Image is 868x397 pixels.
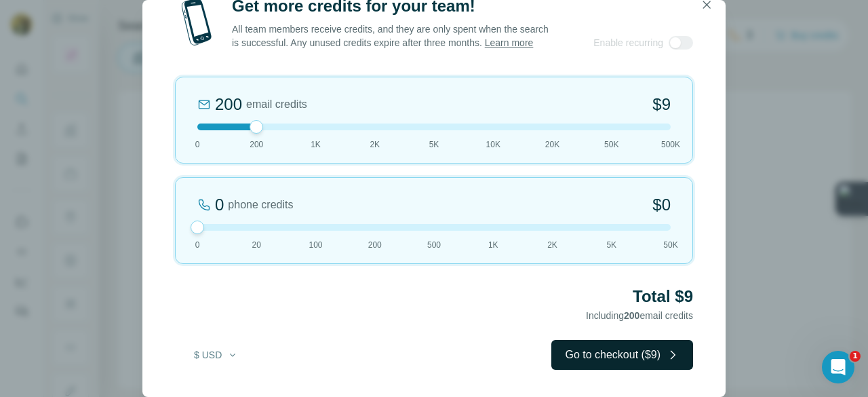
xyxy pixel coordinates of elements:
[370,138,380,151] span: 2K
[250,138,263,151] span: 200
[195,239,200,251] span: 0
[228,197,293,213] span: phone credits
[184,343,248,367] button: $ USD
[215,194,224,216] div: 0
[215,94,242,115] div: 200
[488,239,498,251] span: 1K
[661,138,680,151] span: 500K
[368,239,382,251] span: 200
[586,310,693,321] span: Including email credits
[246,96,307,113] span: email credits
[195,138,200,151] span: 0
[593,36,663,50] span: Enable recurring
[427,239,441,251] span: 500
[663,239,677,251] span: 50K
[652,194,671,216] span: $0
[850,351,861,362] span: 1
[486,138,500,151] span: 10K
[604,138,618,151] span: 50K
[551,340,693,370] button: Go to checkout ($9)
[485,37,534,48] a: Learn more
[429,138,439,151] span: 5K
[311,138,321,151] span: 1K
[232,22,550,50] p: All team members receive credits, and they are only spent when the search is successful. Any unus...
[606,239,616,251] span: 5K
[822,351,854,383] iframe: Intercom live chat
[545,138,559,151] span: 20K
[624,310,639,321] span: 200
[175,286,693,307] h2: Total $9
[252,239,261,251] span: 20
[547,239,557,251] span: 2K
[652,94,671,115] span: $9
[309,239,322,251] span: 100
